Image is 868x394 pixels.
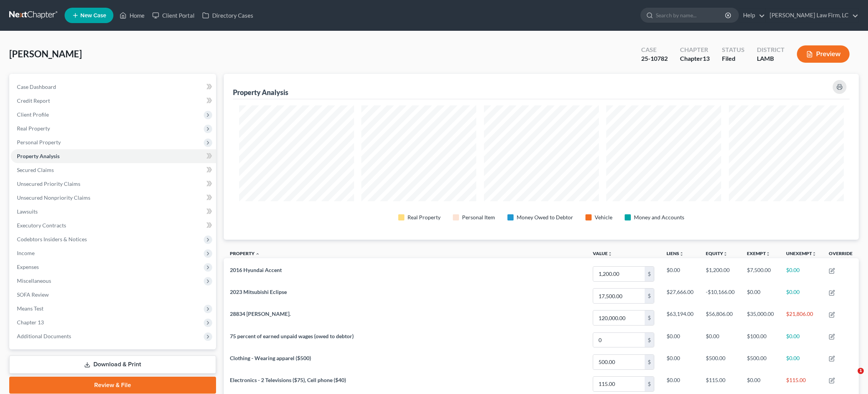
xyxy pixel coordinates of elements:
[407,214,441,221] div: Real Property
[700,263,741,285] td: $1,200.00
[641,45,668,54] div: Case
[595,214,612,221] div: Vehicle
[593,355,645,369] input: 0.00
[741,263,780,285] td: $7,500.00
[757,54,785,63] div: LAMB
[11,288,216,302] a: SOFA Review
[148,8,198,22] a: Client Portal
[230,333,354,339] span: 75 percent of earned unpaid wages (owed to debtor)
[634,214,684,221] div: Money and Accounts
[645,289,654,303] div: $
[739,8,765,22] a: Help
[660,285,700,307] td: $27,666.00
[797,45,850,63] button: Preview
[17,277,51,284] span: Miscellaneous
[17,250,35,256] span: Income
[17,222,66,229] span: Executory Contracts
[842,368,860,386] iframe: Intercom live chat
[17,319,44,326] span: Chapter 13
[722,45,745,54] div: Status
[11,177,216,191] a: Unsecured Priority Claims
[593,267,645,281] input: 0.00
[17,97,50,104] span: Credit Report
[17,125,50,132] span: Real Property
[723,252,728,256] i: unfold_more
[645,333,654,347] div: $
[660,351,700,373] td: $0.00
[17,153,60,159] span: Property Analysis
[17,236,87,242] span: Codebtors Insiders & Notices
[608,252,612,256] i: unfold_more
[233,88,288,97] div: Property Analysis
[680,54,710,63] div: Chapter
[706,250,728,256] a: Equityunfold_more
[255,252,260,256] i: expand_less
[17,167,54,173] span: Secured Claims
[11,80,216,94] a: Case Dashboard
[230,311,291,317] span: 28834 [PERSON_NAME].
[593,311,645,325] input: 0.00
[593,289,645,303] input: 0.00
[9,356,216,374] a: Download & Print
[17,180,80,187] span: Unsecured Priority Claims
[741,285,780,307] td: $0.00
[645,377,654,391] div: $
[741,329,780,351] td: $100.00
[741,307,780,329] td: $35,000.00
[741,351,780,373] td: $500.00
[780,307,823,329] td: $21,806.00
[703,55,710,62] span: 13
[230,355,311,361] span: Clothing - Wearing apparel ($500)
[17,194,90,201] span: Unsecured Nonpriority Claims
[17,291,49,298] span: SOFA Review
[667,250,684,256] a: Liensunfold_more
[700,351,741,373] td: $500.00
[593,377,645,391] input: 0.00
[230,250,260,256] a: Property expand_less
[517,214,573,221] div: Money Owed to Debtor
[198,8,257,22] a: Directory Cases
[660,263,700,285] td: $0.00
[11,163,216,177] a: Secured Claims
[823,246,859,263] th: Override
[17,139,61,145] span: Personal Property
[679,252,684,256] i: unfold_more
[230,377,346,383] span: Electronics - 2 Televisions ($75), Cell phone ($40)
[660,307,700,329] td: $63,194.00
[766,252,770,256] i: unfold_more
[80,13,106,18] span: New Case
[17,83,56,90] span: Case Dashboard
[11,191,216,205] a: Unsecured Nonpriority Claims
[645,311,654,325] div: $
[17,111,49,118] span: Client Profile
[766,8,858,22] a: [PERSON_NAME] Law Firm, LC
[780,263,823,285] td: $0.00
[9,377,216,394] a: Review & File
[641,54,668,63] div: 25-10782
[645,267,654,281] div: $
[660,329,700,351] td: $0.00
[780,285,823,307] td: $0.00
[700,307,741,329] td: $56,806.00
[593,333,645,347] input: 0.00
[17,264,39,270] span: Expenses
[812,252,816,256] i: unfold_more
[17,208,38,215] span: Lawsuits
[757,45,785,54] div: District
[680,45,710,54] div: Chapter
[645,355,654,369] div: $
[11,219,216,232] a: Executory Contracts
[9,48,82,59] span: [PERSON_NAME]
[17,333,71,339] span: Additional Documents
[593,250,612,256] a: Valueunfold_more
[786,250,816,256] a: Unexemptunfold_more
[700,329,741,351] td: $0.00
[747,250,770,256] a: Exemptunfold_more
[11,94,216,108] a: Credit Report
[858,368,864,374] span: 1
[230,289,287,295] span: 2023 Mitsubishi Eclipse
[230,267,282,273] span: 2016 Hyundai Accent
[722,54,745,63] div: Filed
[11,149,216,163] a: Property Analysis
[11,205,216,219] a: Lawsuits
